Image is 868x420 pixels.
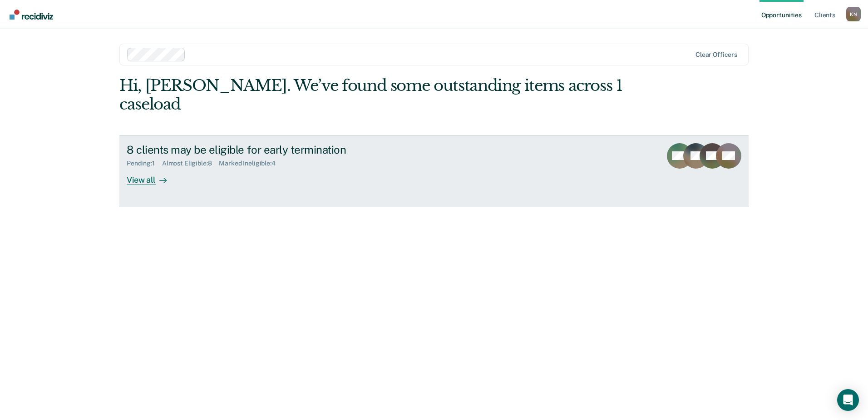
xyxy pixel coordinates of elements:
[127,143,445,156] div: 8 clients may be eligible for early termination
[119,135,749,207] a: 8 clients may be eligible for early terminationPending:1Almost Eligible:8Marked Ineligible:4View all
[837,389,859,411] div: Open Intercom Messenger
[127,167,178,185] div: View all
[219,160,282,167] div: Marked Ineligible : 4
[162,160,219,167] div: Almost Eligible : 8
[695,51,737,59] div: Clear officers
[846,7,861,21] div: K N
[119,76,623,114] div: Hi, [PERSON_NAME]. We’ve found some outstanding items across 1 caseload
[10,10,53,20] img: Recidiviz
[846,7,861,21] button: Profile dropdown button
[127,160,162,167] div: Pending : 1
